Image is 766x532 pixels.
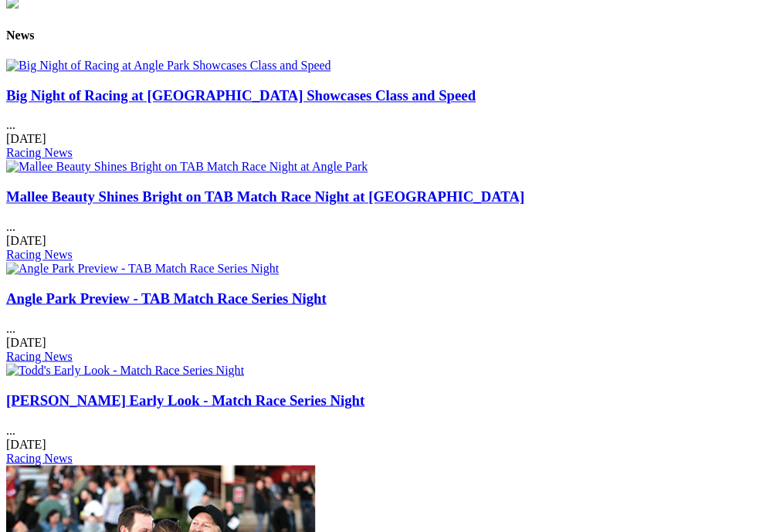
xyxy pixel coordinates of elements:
[6,132,46,145] span: [DATE]
[6,335,46,348] span: [DATE]
[6,59,330,73] img: Big Night of Racing at Angle Park Showcases Class and Speed
[6,188,760,262] div: ...
[6,349,73,362] a: Racing News
[6,160,368,174] img: Mallee Beauty Shines Bright on TAB Match Race Night at Angle Park
[6,262,279,276] img: Angle Park Preview - TAB Match Race Series Night
[6,248,73,261] a: Racing News
[6,391,364,408] a: [PERSON_NAME] Early Look - Match Race Series Night
[6,451,73,464] a: Racing News
[6,391,760,465] div: ...
[6,363,244,377] img: Todd's Early Look - Match Race Series Night
[6,290,760,363] div: ...
[6,437,46,450] span: [DATE]
[6,87,760,161] div: ...
[6,188,524,205] a: Mallee Beauty Shines Bright on TAB Match Race Night at [GEOGRAPHIC_DATA]
[6,87,476,103] a: Big Night of Racing at [GEOGRAPHIC_DATA] Showcases Class and Speed
[6,234,46,247] span: [DATE]
[6,29,760,42] h4: News
[6,146,73,159] a: Racing News
[6,290,327,306] a: Angle Park Preview - TAB Match Race Series Night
